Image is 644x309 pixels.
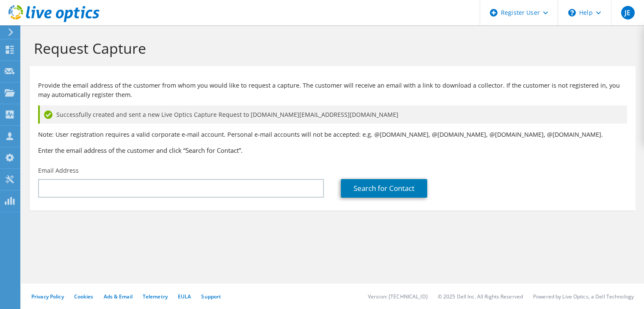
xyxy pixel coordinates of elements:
p: Note: User registration requires a valid corporate e-mail account. Personal e-mail accounts will ... [38,130,627,139]
a: EULA [178,293,191,300]
a: Ads & Email [104,293,133,300]
h3: Enter the email address of the customer and click “Search for Contact”. [38,146,627,155]
li: © 2025 Dell Inc. All Rights Reserved [438,293,523,300]
label: Email Address [38,166,79,175]
h1: Request Capture [34,39,627,57]
li: Powered by Live Optics, a Dell Technology [533,293,634,300]
a: Search for Contact [341,179,427,198]
p: Provide the email address of the customer from whom you would like to request a capture. The cust... [38,81,627,99]
a: Cookies [74,293,94,300]
a: Telemetry [143,293,168,300]
li: Version: [TECHNICAL_ID] [368,293,428,300]
svg: \n [568,9,576,17]
span: JE [621,6,635,19]
span: Successfully created and sent a new Live Optics Capture Request to [DOMAIN_NAME][EMAIL_ADDRESS][D... [56,110,398,119]
a: Privacy Policy [31,293,64,300]
a: Support [201,293,221,300]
